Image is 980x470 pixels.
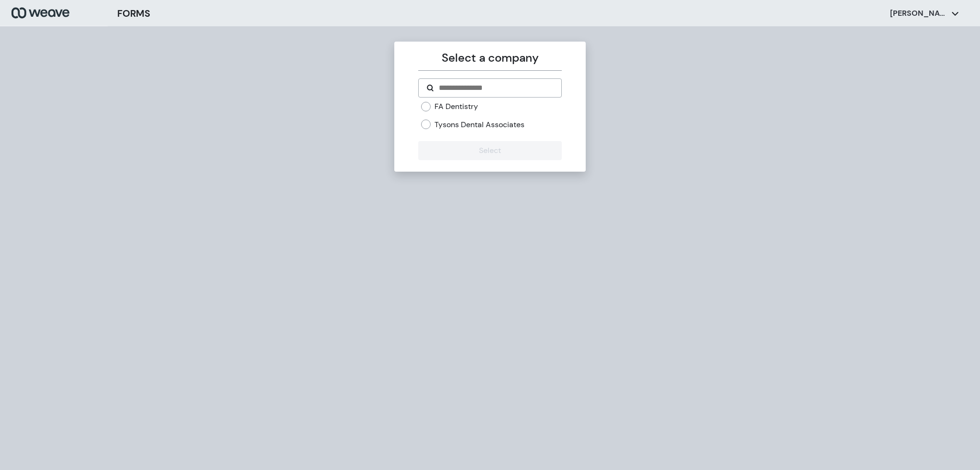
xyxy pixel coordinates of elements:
[434,120,524,130] label: Tysons Dental Associates
[418,49,561,66] p: Select a company
[117,6,150,21] h3: FORMS
[418,141,561,160] button: Select
[890,8,947,19] p: [PERSON_NAME]
[438,82,553,94] input: Search
[434,101,478,112] label: FA Dentistry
